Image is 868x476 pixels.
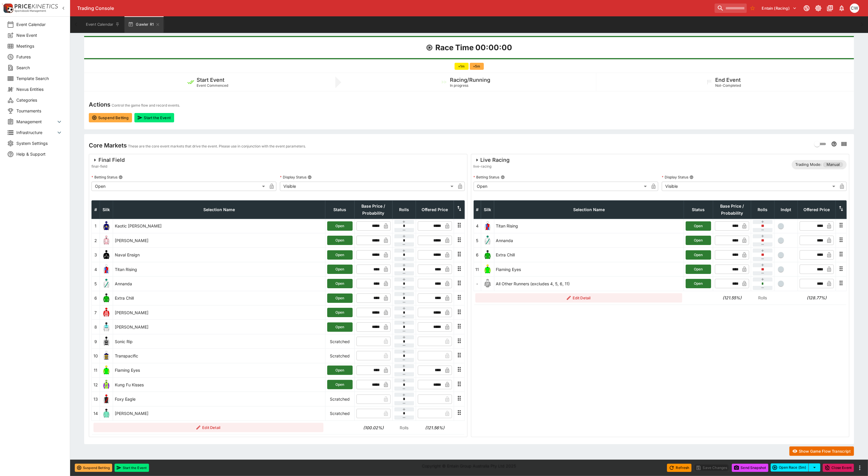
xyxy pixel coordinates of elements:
p: Display Status [280,175,306,180]
img: runner 14 [102,409,111,418]
span: Help & Support [16,151,63,157]
p: Display Status [662,175,688,180]
img: Sportsbook Management [15,10,46,12]
div: Open [91,182,267,191]
th: Selection Name [494,200,684,219]
button: Gawler R1 [124,16,164,33]
p: Rolls [394,425,414,431]
h5: Start Event [197,77,224,83]
button: Betting Status [119,175,123,179]
td: 4 [474,219,481,233]
p: Betting Status [91,175,117,180]
span: Search [16,65,63,71]
td: - [474,277,481,291]
div: Open [474,182,649,191]
button: Open [327,293,353,303]
img: runner 5 [102,279,111,288]
td: 12 [92,377,100,392]
img: runner 13 [102,395,111,404]
button: Open [327,250,353,260]
p: Scratched [327,396,353,402]
td: 1 [92,219,100,233]
th: Independent [775,200,798,219]
td: [PERSON_NAME] [113,406,325,421]
p: Trading Mode: [795,162,822,168]
h5: End Event [715,77,741,83]
button: Select Tenant [758,4,800,13]
th: Status [684,200,713,219]
img: runner 7 [102,308,111,317]
button: Start the Event [115,464,149,472]
h1: Race Time 00:00:00 [435,43,512,53]
div: Final Field [91,157,125,164]
img: runner 11 [102,366,111,375]
td: 6 [474,248,481,262]
div: Christopher Winter [850,4,859,13]
img: runner 8 [102,322,111,332]
button: Open [327,265,353,274]
button: Open [327,279,353,288]
th: Status [325,200,354,219]
button: Edit Detail [93,423,324,432]
button: +1m [455,63,469,70]
span: Event Calendar [16,21,63,27]
img: runner 9 [102,337,111,346]
img: runner 3 [102,250,111,260]
td: [PERSON_NAME] [113,320,325,334]
button: Open [327,221,353,231]
td: 5 [92,277,100,291]
h6: (121.55%) [715,295,749,301]
button: Open [686,265,711,274]
p: Betting Status [474,175,500,180]
span: In progress [450,83,468,88]
button: Suspend Betting [89,113,132,122]
button: No Bookmarks [748,4,757,13]
span: Not-Completed [715,83,741,88]
img: runner 1 [102,221,111,231]
td: 3 [92,248,100,262]
td: 10 [92,349,100,363]
span: Futures [16,54,63,60]
p: Scratched [327,338,353,345]
button: Open [686,221,711,231]
p: These are the core event markets that drive the event. Please use in conjunction with the event p... [128,143,306,149]
button: Start the Event [134,113,174,122]
span: Template Search [16,75,63,81]
button: Open [686,236,711,245]
img: runner 10 [102,351,111,360]
img: PriceKinetics Logo [2,2,13,14]
button: Edit Detail [475,293,682,303]
button: Open [327,366,353,375]
td: 2 [92,233,100,248]
h6: (128.77%) [800,295,834,301]
td: Flaming Eyes [113,363,325,377]
td: Annanda [494,233,684,248]
div: Visible [280,182,455,191]
button: Notifications [836,3,847,13]
th: Rolls [751,200,775,219]
button: Refresh [667,464,692,472]
span: Management [16,119,56,125]
div: Live Racing [474,157,510,164]
img: runner 4 [102,265,111,274]
span: Infrastructure [16,129,56,135]
td: 11 [92,363,100,377]
div: Trading Console [77,5,712,11]
img: runner 5 [483,236,492,245]
img: runner 4 [483,221,492,231]
h6: (100.02%) [356,425,391,431]
button: Display Status [689,175,694,179]
p: Scratched [327,410,353,416]
h4: Actions [89,101,110,108]
button: Suspend Betting [75,464,112,472]
td: Extra Chill [113,291,325,305]
button: +5m [470,63,484,70]
button: Event Calendar [82,16,123,33]
span: Event Commenced [197,83,228,88]
button: Open [327,236,353,245]
td: 11 [474,262,481,276]
td: Kaotic [PERSON_NAME] [113,219,325,233]
td: Titan Rising [113,262,325,276]
p: Rolls [753,295,773,301]
td: All Other Runners (excludes 4, 5, 6, 11) [494,277,684,291]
